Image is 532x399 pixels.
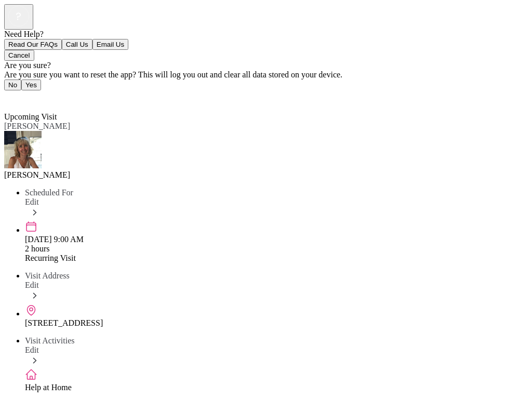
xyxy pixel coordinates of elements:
span: Edit [25,281,39,289]
img: avatar [4,131,42,168]
div: Are you sure you want to reset the app? This will log you out and clear all data stored on your d... [4,70,528,79]
div: Are you sure? [4,61,528,70]
span: [PERSON_NAME] [4,122,70,130]
span: Visit Activities [25,336,74,345]
span: Visit Address [25,271,70,280]
button: Email Us [92,39,128,50]
div: Help at Home [25,383,528,392]
button: No [4,79,21,90]
div: [DATE] 9:00 AM [25,235,528,244]
a: Back [4,94,28,102]
span: Back [10,94,28,102]
button: Yes [21,79,41,90]
span: Scheduled For [25,188,73,197]
div: [PERSON_NAME] [4,170,528,180]
span: Upcoming Visit [4,112,57,121]
span: Edit [25,197,39,206]
div: Need Help? [4,30,528,39]
button: Call Us [62,39,92,50]
span: Edit [25,345,39,354]
button: Read Our FAQs [4,39,62,50]
div: Recurring Visit [25,254,528,263]
button: Cancel [4,50,34,61]
div: [STREET_ADDRESS] [25,318,528,328]
div: 2 hours [25,244,528,254]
